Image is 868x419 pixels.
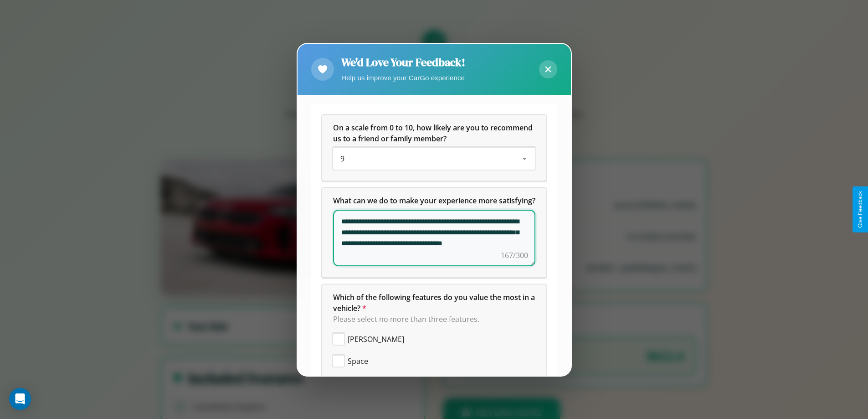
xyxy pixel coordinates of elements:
span: [PERSON_NAME] [348,334,404,345]
h5: On a scale from 0 to 10, how likely are you to recommend us to a friend or family member? [333,122,535,144]
div: On a scale from 0 to 10, how likely are you to recommend us to a friend or family member? [333,148,535,170]
div: 167/300 [501,250,528,261]
span: On a scale from 0 to 10, how likely are you to recommend us to a friend or family member? [333,123,534,144]
p: Help us improve your CarGo experience [341,72,465,84]
h2: We'd Love Your Feedback! [341,55,465,70]
span: What can we do to make your experience more satisfying? [333,196,535,206]
div: Open Intercom Messenger [9,388,31,410]
div: On a scale from 0 to 10, how likely are you to recommend us to a friend or family member? [322,115,546,181]
span: Space [348,356,368,367]
div: Give Feedback [857,191,863,228]
span: 9 [340,154,344,164]
span: Please select no more than three features. [333,314,479,324]
span: Which of the following features do you value the most in a vehicle? [333,292,537,313]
